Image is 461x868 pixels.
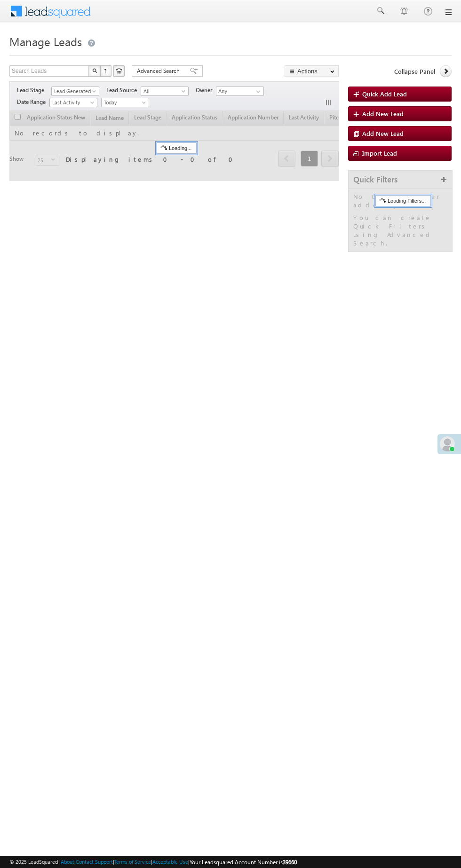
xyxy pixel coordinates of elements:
[362,129,404,137] span: Add New Lead
[394,67,435,76] span: Collapse Panel
[362,90,407,98] span: Quick Add Lead
[362,149,397,157] span: Import Lead
[196,86,216,95] span: Owner
[17,86,51,95] span: Lead Stage
[114,859,151,865] a: Terms of Service
[61,859,74,865] a: About
[52,87,96,95] span: Lead Generated
[375,195,431,206] div: Loading Filters...
[283,859,297,866] span: 39660
[251,87,263,96] a: Show All Items
[102,98,146,107] span: Today
[92,68,97,73] img: Search
[104,67,108,75] span: ?
[141,87,186,95] span: All
[100,65,111,77] button: ?
[141,87,189,96] a: All
[285,65,339,77] button: Actions
[152,859,188,865] a: Acceptable Use
[76,859,113,865] a: Contact Support
[49,98,97,107] a: Last Activity
[9,34,82,49] span: Manage Leads
[137,67,183,75] span: Advanced Search
[157,142,197,154] div: Loading...
[362,110,404,118] span: Add New Lead
[51,87,99,96] a: Lead Generated
[190,859,297,866] span: Your Leadsquared Account Number is
[216,87,264,96] input: Type to Search
[50,98,95,107] span: Last Activity
[101,98,149,107] a: Today
[9,858,297,867] span: © 2025 LeadSquared | | | | |
[106,86,141,95] span: Lead Source
[17,98,49,106] span: Date Range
